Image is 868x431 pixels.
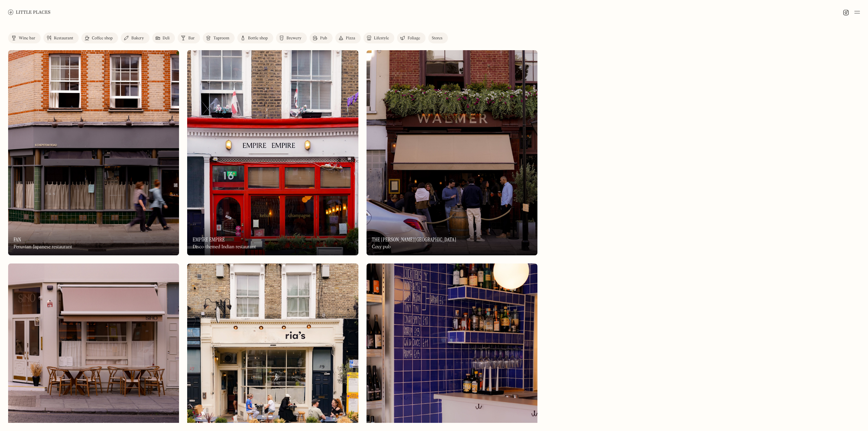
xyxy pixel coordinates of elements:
[320,36,327,40] div: Pub
[8,50,179,255] a: FanFanFanPeruvian-Japanese restaurant
[372,236,456,243] h3: The [PERSON_NAME][GEOGRAPHIC_DATA]
[432,36,442,40] div: Stores
[14,244,72,250] div: Peruvian-Japanese restaurant
[335,33,361,43] a: Pizza
[14,236,21,243] h3: Fan
[276,33,307,43] a: Brewery
[152,33,175,43] a: Deli
[287,36,301,40] div: Brewery
[203,33,235,43] a: Taproom
[428,33,448,43] a: Stores
[54,36,73,40] div: Restaurant
[131,36,144,40] div: Bakery
[8,33,41,43] a: Wine bar
[121,33,149,43] a: Bakery
[367,50,537,255] img: The Walmer Castle
[237,33,273,43] a: Bottle shop
[374,36,389,40] div: Lifestyle
[178,33,200,43] a: Bar
[43,33,79,43] a: Restaurant
[188,36,195,40] div: Bar
[193,244,256,250] div: Disco-themed Indian restaurant
[248,36,268,40] div: Bottle shop
[372,244,391,250] div: Cosy pub
[163,36,170,40] div: Deli
[193,236,224,243] h3: Empire Empire
[92,36,113,40] div: Coffee shop
[8,50,179,255] img: Fan
[213,36,229,40] div: Taproom
[310,33,333,43] a: Pub
[19,36,35,40] div: Wine bar
[408,36,420,40] div: Foliage
[81,33,118,43] a: Coffee shop
[187,50,358,255] a: Empire EmpireEmpire EmpireEmpire EmpireDisco-themed Indian restaurant
[363,33,394,43] a: Lifestyle
[346,36,355,40] div: Pizza
[397,33,426,43] a: Foliage
[367,50,537,255] a: The Walmer CastleThe Walmer CastleThe [PERSON_NAME][GEOGRAPHIC_DATA]Cosy pub
[187,50,358,255] img: Empire Empire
